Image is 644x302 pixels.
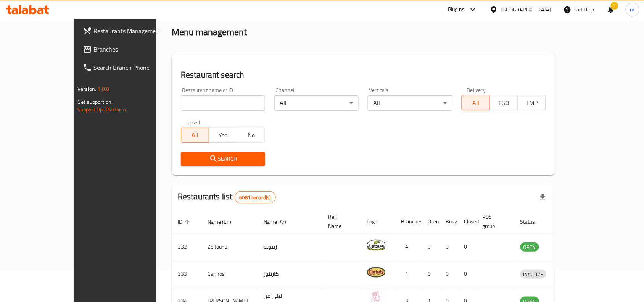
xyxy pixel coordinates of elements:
label: Delivery [467,87,486,93]
div: All [368,95,452,111]
input: Search for restaurant name or ID.. [181,95,265,111]
h2: Menu management [172,26,247,38]
span: Name (En) [208,217,241,226]
td: 0 [440,233,458,260]
td: 0 [422,260,440,287]
th: Busy [440,210,458,233]
span: Name (Ar) [264,217,296,226]
td: 4 [395,233,422,260]
td: 332 [172,233,201,260]
button: All [181,128,209,143]
td: 1 [395,260,422,287]
span: All [184,130,206,141]
th: Branches [395,210,422,233]
label: Upsell [186,120,200,125]
td: 333 [172,260,201,287]
span: Restaurants Management [93,26,175,36]
span: 1.0.0 [97,84,109,94]
span: All [465,97,487,108]
div: INACTIVE [520,270,546,279]
div: Plugins [448,5,465,14]
span: Ref. Name [328,212,351,231]
span: Search Branch Phone [93,63,175,72]
span: TGO [493,97,515,108]
span: m [630,5,635,14]
td: Zeitouna [201,233,258,260]
span: POS group [483,212,505,231]
span: No [240,130,262,141]
div: Export file [534,188,552,207]
span: Status [520,217,545,226]
th: Open [422,210,440,233]
span: Branches [93,45,175,54]
td: Carinos [201,260,258,287]
td: 0 [458,260,477,287]
button: Yes [209,128,237,143]
button: No [237,128,265,143]
td: 0 [422,233,440,260]
span: Yes [212,130,234,141]
div: [GEOGRAPHIC_DATA] [501,5,551,14]
th: Logo [361,210,395,233]
button: Search [181,152,265,166]
button: TGO [489,95,518,110]
td: 0 [458,233,477,260]
span: INACTIVE [520,270,546,279]
h2: Restaurant search [181,69,546,81]
button: All [462,95,490,110]
a: Search Branch Phone [77,58,181,77]
span: Version: [77,84,96,94]
span: TMP [521,97,543,108]
a: Restaurants Management [77,22,181,40]
td: كارينوز [258,260,322,287]
div: All [274,95,359,111]
span: Search [187,154,259,164]
th: Closed [458,210,477,233]
img: Carinos [367,263,386,282]
h2: Restaurants list [178,191,276,203]
img: Zeitouna [367,236,386,255]
span: OPEN [520,243,539,252]
div: OPEN [520,242,539,252]
span: Get support on: [77,97,113,107]
span: ID [178,217,192,226]
td: 0 [440,260,458,287]
a: Branches [77,40,181,58]
div: Total records count [235,191,276,203]
button: TMP [518,95,546,110]
td: زيتونة [258,233,322,260]
a: Support.OpsPlatform [77,105,126,115]
span: 6081 record(s) [235,194,275,201]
